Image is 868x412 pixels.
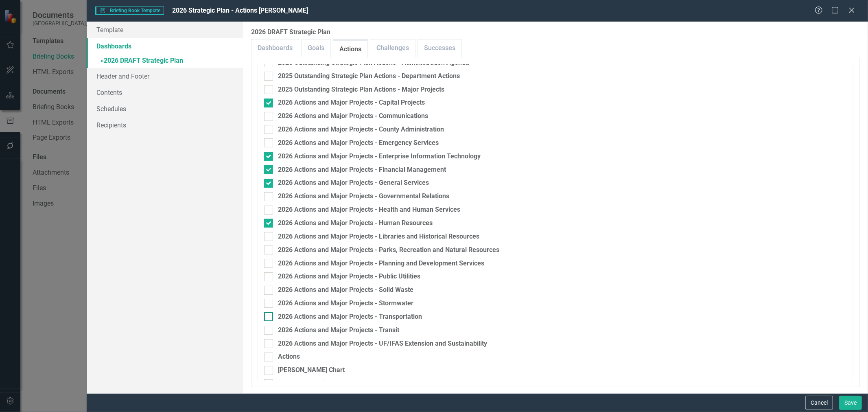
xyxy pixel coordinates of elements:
[278,98,425,107] div: 2026 Actions and Major Projects - Capital Projects
[278,339,487,348] div: 2026 Actions and Major Projects - UF/IFAS Extension and Sustainability
[95,7,164,15] span: Briefing Book Template
[278,352,300,362] div: Actions
[278,259,484,268] div: 2026 Actions and Major Projects - Planning and Development Services
[418,39,461,57] a: Successes
[302,39,330,57] a: Goals
[278,366,345,375] div: [PERSON_NAME] Chart
[87,117,243,133] a: Recipients
[87,101,243,117] a: Schedules
[87,38,243,54] a: Dashboards
[278,178,429,188] div: 2026 Actions and Major Projects - General Services
[87,22,243,38] a: Template
[278,379,328,388] div: Alignment Matrix
[370,39,415,57] a: Challenges
[278,205,460,215] div: 2026 Actions and Major Projects - Health and Human Services
[333,41,367,58] a: Actions
[251,28,860,37] label: 2026 DRAFT Strategic Plan
[278,272,420,281] div: 2026 Actions and Major Projects - Public Utilities
[278,232,479,241] div: 2026 Actions and Major Projects - Libraries and Historical Resources
[278,125,444,134] div: 2026 Actions and Major Projects - County Administration
[278,72,460,81] div: 2025 Outstanding Strategic Plan Actions - Department Actions
[278,312,422,322] div: 2026 Actions and Major Projects - Transportation
[278,112,428,121] div: 2026 Actions and Major Projects - Communications
[278,85,444,94] div: 2025 Outstanding Strategic Plan Actions - Major Projects
[87,54,243,68] a: »2026 DRAFT Strategic Plan
[278,219,433,228] div: 2026 Actions and Major Projects - Human Resources
[278,326,399,335] div: 2026 Actions and Major Projects - Transit
[839,396,862,410] button: Save
[87,84,243,101] a: Contents
[805,396,833,410] button: Cancel
[278,245,499,255] div: 2026 Actions and Major Projects - Parks, Recreation and Natural Resources
[278,285,413,295] div: 2026 Actions and Major Projects - Solid Waste
[278,192,449,201] div: 2026 Actions and Major Projects - Governmental Relations
[251,39,299,57] a: Dashboards
[278,152,481,161] div: 2026 Actions and Major Projects - Enterprise Information Technology
[172,7,308,14] span: 2026 Strategic Plan - Actions [PERSON_NAME]
[278,138,439,148] div: 2026 Actions and Major Projects - Emergency Services
[278,299,413,308] div: 2026 Actions and Major Projects - Stormwater
[278,165,446,175] div: 2026 Actions and Major Projects - Financial Management
[87,68,243,84] a: Header and Footer
[101,57,104,64] span: »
